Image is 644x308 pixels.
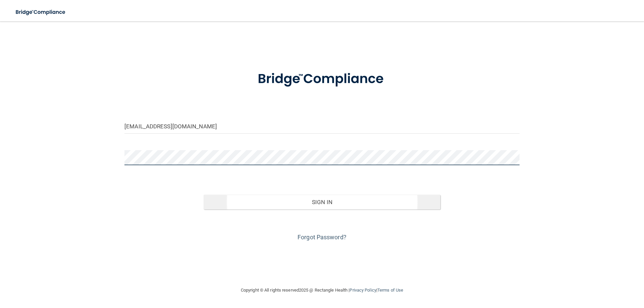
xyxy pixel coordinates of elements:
img: bridge_compliance_login_screen.278c3ca4.svg [244,62,400,97]
img: bridge_compliance_login_screen.278c3ca4.svg [10,5,72,19]
input: Email [124,119,520,134]
a: Forgot Password? [298,234,346,241]
a: Privacy Policy [350,288,376,293]
div: Copyright © All rights reserved 2025 @ Rectangle Health | | [200,280,444,301]
a: Terms of Use [377,288,403,293]
button: Sign In [204,195,441,209]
